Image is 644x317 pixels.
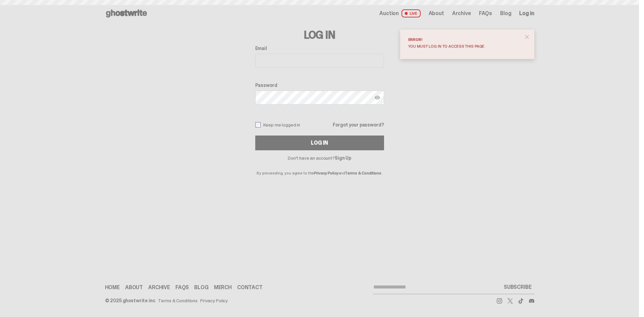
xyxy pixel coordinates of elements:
[255,122,301,127] label: Keep me logged in
[255,30,384,40] h3: Log In
[214,285,232,290] a: Merch
[375,95,380,100] img: Show password
[255,46,384,51] label: Email
[333,122,384,127] a: Forgot your password?
[125,285,143,290] a: About
[429,11,444,16] a: About
[200,298,228,303] a: Privacy Policy
[379,11,399,16] span: Auction
[175,285,189,290] a: FAQs
[452,11,471,16] a: Archive
[314,170,338,176] a: Privacy Policy
[255,136,384,150] button: Log In
[255,160,384,175] p: By proceeding, you agree to the and .
[335,155,351,161] a: Sign Up
[401,9,421,17] span: LIVE
[500,11,511,16] a: Blog
[408,38,521,42] div: Error!
[521,31,533,43] button: close
[345,170,381,176] a: Terms & Conditions
[237,285,263,290] a: Contact
[311,140,328,146] div: Log In
[148,285,170,290] a: Archive
[194,285,208,290] a: Blog
[255,122,261,127] input: Keep me logged in
[105,298,155,303] div: © 2025 ghostwrite inc
[158,298,198,303] a: Terms & Conditions
[105,285,120,290] a: Home
[479,11,492,16] a: FAQs
[501,280,534,294] button: SUBSCRIBE
[255,156,384,160] p: Don't have an account?
[408,44,521,48] div: You must log in to access this page.
[519,11,534,16] a: Log in
[379,9,420,17] a: Auction LIVE
[255,83,384,88] label: Password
